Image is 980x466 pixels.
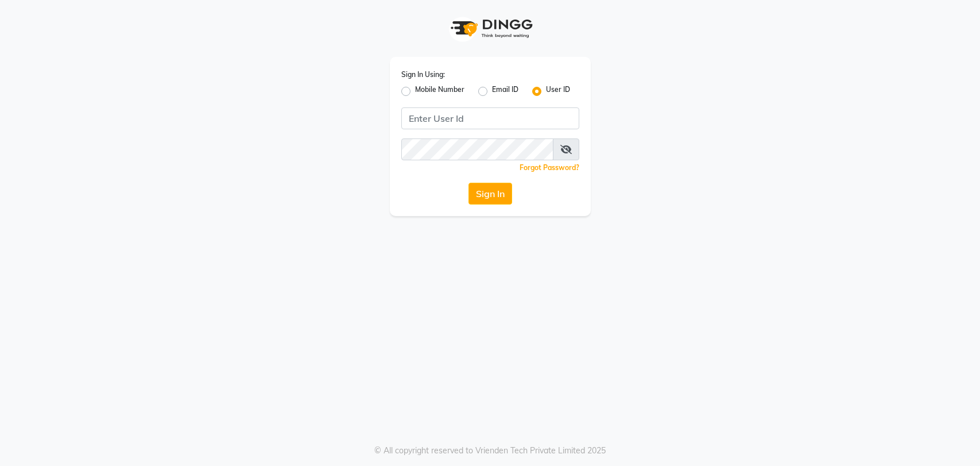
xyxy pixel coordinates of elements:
img: logo1.svg [444,11,536,45]
button: Sign In [468,183,512,205]
label: Mobile Number [415,84,464,98]
label: Sign In Using: [401,70,445,80]
a: Forgot Password? [520,163,579,172]
label: Email ID [492,84,518,98]
input: Username [401,138,553,160]
input: Username [401,107,579,129]
label: User ID [546,84,570,98]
